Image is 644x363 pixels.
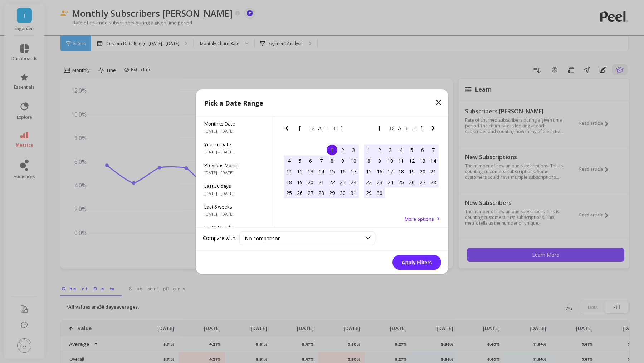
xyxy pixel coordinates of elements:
button: Previous Month [282,124,294,135]
button: Next Month [349,124,361,135]
div: Choose Friday, September 13th, 2024 [417,155,428,166]
div: Choose Friday, September 27th, 2024 [417,177,428,187]
div: Choose Saturday, September 14th, 2024 [428,155,439,166]
div: Choose Sunday, September 8th, 2024 [364,155,374,166]
button: Apply Filters [392,255,441,270]
div: Choose Sunday, September 15th, 2024 [364,166,374,177]
div: Choose Saturday, September 21st, 2024 [428,166,439,177]
div: Choose Wednesday, September 25th, 2024 [396,177,406,187]
span: Year to Date [204,141,265,147]
p: Pick a Date Range [204,98,263,108]
div: Choose Friday, August 2nd, 2024 [337,144,348,155]
div: Choose Wednesday, August 7th, 2024 [316,155,327,166]
div: Choose Tuesday, September 17th, 2024 [385,166,396,177]
div: Choose Friday, September 6th, 2024 [417,144,428,155]
span: Last 6 weeks [204,203,265,210]
span: [DATE] - [DATE] [204,149,265,154]
div: Choose Monday, August 19th, 2024 [294,177,305,187]
button: Next Month [429,124,440,135]
div: Choose Wednesday, August 21st, 2024 [316,177,327,187]
span: [DATE] - [DATE] [204,190,265,196]
div: Choose Wednesday, September 4th, 2024 [396,144,406,155]
div: Choose Sunday, September 1st, 2024 [364,144,374,155]
div: Choose Monday, September 16th, 2024 [374,166,385,177]
div: Choose Monday, September 23rd, 2024 [374,177,385,187]
div: Choose Monday, September 30th, 2024 [374,187,385,198]
div: Choose Monday, August 12th, 2024 [294,166,305,177]
div: Choose Wednesday, September 18th, 2024 [396,166,406,177]
span: [DATE] - [DATE] [204,170,265,175]
div: Choose Sunday, September 22nd, 2024 [364,177,374,187]
div: Choose Monday, August 26th, 2024 [294,187,305,198]
div: Choose Saturday, August 17th, 2024 [348,166,359,177]
span: No comparison [245,235,281,241]
div: Choose Friday, August 9th, 2024 [337,155,348,166]
div: Choose Sunday, August 25th, 2024 [284,187,294,198]
div: Choose Thursday, August 29th, 2024 [327,187,337,198]
div: Choose Sunday, August 18th, 2024 [284,177,294,187]
div: Choose Saturday, August 24th, 2024 [348,177,359,187]
span: Last 30 days [204,182,265,189]
span: More options [405,215,434,222]
div: Choose Saturday, August 31st, 2024 [348,187,359,198]
div: Choose Friday, September 20th, 2024 [417,166,428,177]
span: Previous Month [204,162,265,168]
label: Compare with: [203,235,236,242]
div: Choose Tuesday, August 20th, 2024 [305,177,316,187]
div: Choose Thursday, August 8th, 2024 [327,155,337,166]
div: Choose Thursday, August 1st, 2024 [327,144,337,155]
div: Choose Saturday, August 3rd, 2024 [348,144,359,155]
div: Choose Tuesday, August 6th, 2024 [305,155,316,166]
div: Choose Thursday, September 19th, 2024 [406,166,417,177]
div: Choose Sunday, August 11th, 2024 [284,166,294,177]
div: Choose Saturday, September 28th, 2024 [428,177,439,187]
div: Choose Thursday, September 5th, 2024 [406,144,417,155]
div: Choose Monday, September 9th, 2024 [374,155,385,166]
div: month 2024-08 [284,144,359,198]
div: Choose Monday, August 5th, 2024 [294,155,305,166]
div: month 2024-09 [364,144,439,198]
div: Choose Wednesday, September 11th, 2024 [396,155,406,166]
span: [DATE] [379,125,424,131]
div: Choose Friday, August 30th, 2024 [337,187,348,198]
span: [DATE] - [DATE] [204,211,265,217]
button: Previous Month [362,124,374,135]
div: Choose Saturday, August 10th, 2024 [348,155,359,166]
div: Choose Tuesday, August 27th, 2024 [305,187,316,198]
div: Choose Sunday, August 4th, 2024 [284,155,294,166]
div: Choose Thursday, August 15th, 2024 [327,166,337,177]
div: Choose Thursday, August 22nd, 2024 [327,177,337,187]
div: Choose Tuesday, September 10th, 2024 [385,155,396,166]
div: Choose Wednesday, August 28th, 2024 [316,187,327,198]
div: Choose Thursday, September 12th, 2024 [406,155,417,166]
span: [DATE] - [DATE] [204,128,265,134]
span: [DATE] [299,125,344,131]
div: Choose Wednesday, August 14th, 2024 [316,166,327,177]
div: Choose Sunday, September 29th, 2024 [364,187,374,198]
div: Choose Tuesday, September 24th, 2024 [385,177,396,187]
div: Choose Friday, August 16th, 2024 [337,166,348,177]
div: Choose Monday, September 2nd, 2024 [374,144,385,155]
span: Month to Date [204,120,265,127]
div: Choose Tuesday, August 13th, 2024 [305,166,316,177]
div: Choose Tuesday, September 3rd, 2024 [385,144,396,155]
span: Last 3 Months [204,224,265,230]
div: Choose Saturday, September 7th, 2024 [428,144,439,155]
div: Choose Friday, August 23rd, 2024 [337,177,348,187]
div: Choose Thursday, September 26th, 2024 [406,177,417,187]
